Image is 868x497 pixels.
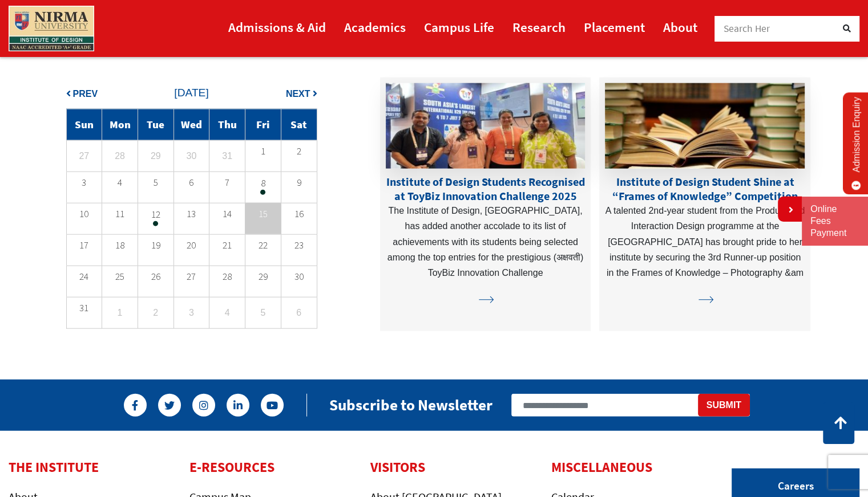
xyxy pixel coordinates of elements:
[138,140,173,172] td: 29
[173,140,209,172] td: 30
[173,297,209,328] td: 3
[209,178,245,187] p: 7
[605,203,805,280] p: A talented 2nd-year student from the Product and Interaction Design programme at the [GEOGRAPHIC_...
[102,297,138,328] td: 1
[209,109,245,140] td: Thu
[612,174,798,203] a: Institute of Design Student Shine at “Frames of Knowledge” Competition
[102,109,138,140] td: Mon
[228,14,326,40] a: Admissions & Aid
[281,210,317,218] p: 16
[512,14,566,40] a: Research
[67,210,102,218] p: 10
[286,89,310,99] span: Next
[281,178,317,187] p: 9
[67,241,102,250] p: 17
[245,109,281,140] td: Fri
[66,109,102,140] td: Sun
[281,272,317,281] p: 30
[286,86,317,101] button: Next
[9,6,94,51] img: main_logo
[245,241,281,250] p: 22
[209,241,245,250] p: 21
[209,210,245,218] p: 14
[663,14,697,40] a: About
[66,86,98,101] button: Prev
[138,210,173,219] p: 12
[173,109,209,140] td: Wed
[810,203,859,239] a: Online Fees Payment
[138,178,173,187] p: 5
[102,140,138,172] td: 28
[138,272,173,281] p: 26
[138,109,173,140] td: Tue
[724,22,770,35] span: Search Her
[424,14,494,40] a: Campus Life
[174,210,209,218] p: 13
[245,272,281,281] p: 29
[245,179,281,188] p: 8
[102,272,138,281] p: 25
[605,83,805,169] img: Institute of Design Student Shine at “Frames of Knowledge” Competition
[245,297,281,328] td: 5
[174,178,209,187] p: 6
[281,241,317,250] p: 23
[138,297,173,328] td: 2
[386,83,586,169] img: Institute of Design Students Recognised at ToyBiz Innovation Challenge 2025
[102,210,138,218] p: 11
[329,396,492,414] h2: Subscribe to Newsletter
[66,140,102,172] td: 27
[584,14,645,40] a: Placement
[67,304,102,312] p: 31
[344,14,406,40] a: Academics
[174,241,209,250] p: 20
[209,297,245,328] td: 4
[138,241,173,250] p: 19
[386,174,584,203] a: Institute of Design Students Recognised at ToyBiz Innovation Challenge 2025
[73,89,98,99] span: Prev
[67,272,102,281] p: 24
[386,203,586,280] p: The Institute of Design, [GEOGRAPHIC_DATA], has added another accolade to its list of achievement...
[102,178,138,187] p: 4
[698,394,750,417] button: Submit
[66,78,317,109] td: [DATE]
[174,272,209,281] p: 27
[245,206,281,222] p: 15
[209,140,245,172] td: 31
[281,147,317,156] p: 2
[245,147,281,156] p: 1
[67,178,102,187] p: 3
[281,297,317,328] td: 6
[209,272,245,281] p: 28
[281,109,317,140] td: Sat
[102,241,138,250] p: 18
